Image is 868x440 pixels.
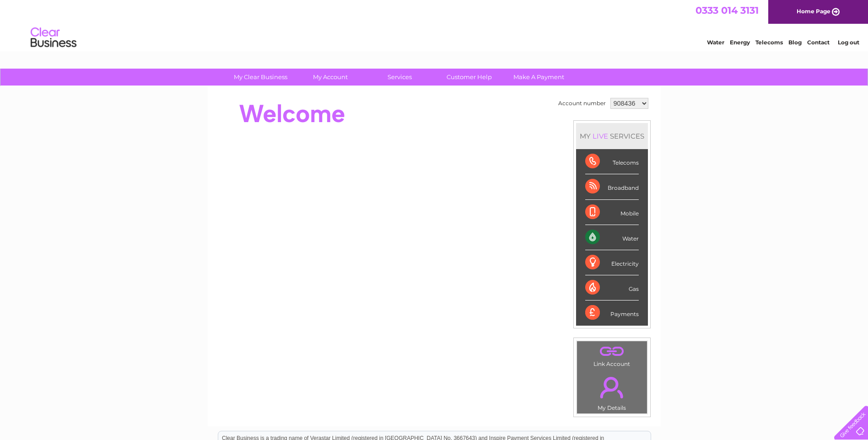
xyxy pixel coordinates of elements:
[576,123,648,149] div: MY SERVICES
[585,174,639,199] div: Broadband
[807,39,830,46] a: Contact
[585,250,639,275] div: Electricity
[292,69,368,86] a: My Account
[585,225,639,250] div: Water
[585,300,639,325] div: Payments
[707,39,724,46] a: Water
[501,69,577,86] a: Make A Payment
[362,69,437,86] a: Services
[579,343,645,360] a: .
[30,24,77,52] img: logo.png
[585,200,639,225] div: Mobile
[218,5,651,44] div: Clear Business is a trading name of Verastar Limited (registered in [GEOGRAPHIC_DATA] No. 3667643...
[585,149,639,174] div: Telecoms
[788,39,802,46] a: Blog
[591,132,610,140] div: LIVE
[431,69,507,86] a: Customer Help
[695,5,759,16] a: 0333 014 3131
[730,39,750,46] a: Energy
[577,341,647,370] td: Link Account
[223,69,298,86] a: My Clear Business
[585,275,639,300] div: Gas
[755,39,783,46] a: Telecoms
[838,39,859,46] a: Log out
[577,369,647,414] td: My Details
[556,96,608,111] td: Account number
[579,371,645,403] a: .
